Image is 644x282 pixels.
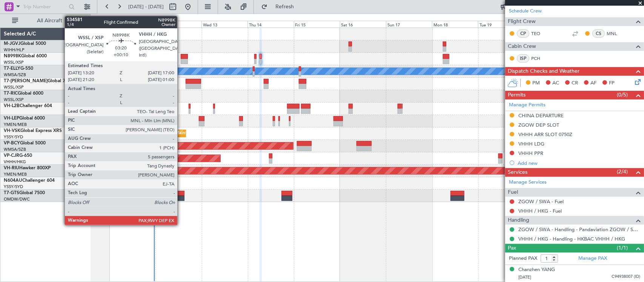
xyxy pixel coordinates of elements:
span: [DATE] - [DATE] [128,3,164,10]
span: [DATE] [518,274,531,280]
a: TEO [531,30,548,37]
span: (1/1) [617,244,628,252]
div: VHHH PPR [518,150,543,156]
a: WIHH/HLP [4,47,25,53]
span: FP [609,80,615,87]
span: Pax [508,244,516,253]
a: WMSA/SZB [4,147,26,152]
span: Flight Crew [508,17,536,26]
a: VH-LEPGlobal 6000 [4,116,45,121]
span: VP-CJR [4,153,19,158]
a: ZGOW / SWA - Fuel [518,198,564,205]
a: VP-CJRG-650 [4,153,32,158]
span: All Aircraft [20,18,80,23]
a: N8998KGlobal 6000 [4,54,47,58]
a: YMEN/MEB [4,122,27,127]
div: Add new [518,160,640,166]
span: Refresh [269,4,301,9]
div: VHHH ARR SLOT 0750Z [518,131,572,138]
div: ZGOW DEP SLOT [518,122,559,128]
span: AC [552,80,559,87]
a: VHHH / HKG - Handling - HKBAC VHHH / HKG [518,236,625,242]
a: MNL [607,30,624,37]
div: CS [592,29,605,38]
div: [DATE] [92,15,105,21]
div: Sat 16 [340,21,386,28]
a: WSSL/XSP [4,97,24,103]
div: Mon 11 [109,21,155,28]
a: Manage Permits [509,101,546,109]
span: T7-ELLY [4,66,20,71]
div: Fri 15 [294,21,340,28]
span: Permits [508,91,526,100]
span: Handling [508,216,529,225]
input: Trip Number [23,1,66,12]
span: N604AU [4,178,22,183]
span: T7-GTS [4,191,19,195]
div: VHHH LDG [518,141,544,147]
a: VHHH / HKG - Fuel [518,208,562,214]
a: VH-VSKGlobal Express XRS [4,129,62,133]
span: (0/5) [617,91,628,99]
span: T7-[PERSON_NAME] [4,79,48,83]
a: VP-BCYGlobal 5000 [4,141,46,146]
div: Tue 12 [155,21,201,28]
span: PM [532,80,540,87]
button: Refresh [258,1,303,13]
a: OMDW/DWC [4,196,30,202]
div: Mon 18 [432,21,478,28]
div: Tue 19 [478,21,524,28]
a: WMSA/SZB [4,72,26,78]
a: T7-ELLYG-550 [4,66,33,71]
span: Dispatch Checks and Weather [508,67,579,76]
a: WSSL/XSP [4,60,24,65]
div: ISP [517,54,529,63]
div: Planned Maint [GEOGRAPHIC_DATA] ([GEOGRAPHIC_DATA]) [127,78,246,89]
div: Unplanned Maint Sydney ([PERSON_NAME] Intl) [154,128,246,139]
a: N604AUChallenger 604 [4,178,55,183]
span: Fuel [508,188,518,197]
span: Cabin Crew [508,42,536,51]
div: CHINA DEPARTURE [518,112,564,119]
span: T7-RIC [4,91,18,96]
a: WSSL/XSP [4,84,24,90]
a: T7-[PERSON_NAME]Global 7500 [4,79,73,83]
a: VHHH/HKG [4,159,26,165]
span: VH-VSK [4,129,20,133]
a: T7-RICGlobal 6000 [4,91,43,96]
a: VH-L2BChallenger 604 [4,104,52,108]
a: YMEN/MEB [4,172,27,177]
span: VH-RIU [4,166,19,170]
a: PCH [531,55,548,62]
span: C94938007 (ID) [612,274,640,280]
a: T7-GTSGlobal 7500 [4,191,45,195]
button: All Aircraft [8,15,82,27]
a: VH-RIUHawker 800XP [4,166,51,170]
span: CR [572,80,578,87]
div: Chanzhen YANG [518,266,555,274]
span: VH-LEP [4,116,19,121]
span: (2/4) [617,168,628,176]
span: VH-L2B [4,104,20,108]
label: Planned PAX [509,255,537,262]
a: Manage Services [509,179,547,186]
span: N8998K [4,54,21,58]
div: CP [517,29,529,38]
span: M-JGVJ [4,41,20,46]
a: Manage PAX [578,255,607,262]
span: AF [590,80,596,87]
a: Schedule Crew [509,8,542,15]
span: VP-BCY [4,141,20,146]
a: ZGOW / SWA - Handling - Pandaviation ZGOW / SWA [518,226,640,233]
div: Thu 14 [247,21,294,28]
a: YSSY/SYD [4,184,23,190]
div: Sun 17 [386,21,432,28]
span: Services [508,168,527,177]
a: YSSY/SYD [4,134,23,140]
a: M-JGVJGlobal 5000 [4,41,46,46]
div: Wed 13 [201,21,247,28]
